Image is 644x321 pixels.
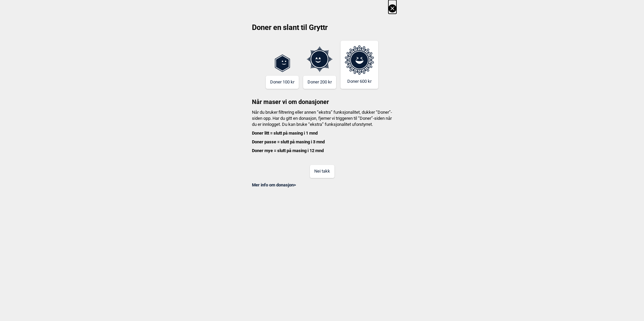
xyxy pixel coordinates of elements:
[248,109,396,154] h4: Når du bruker filtrering eller annen “ekstra” funksjonalitet, dukker “Doner”-siden opp. Har du gi...
[252,139,325,144] b: Doner passe = slutt på masing i 3 mnd
[266,76,299,89] button: Doner 100 kr
[252,148,324,153] b: Doner mye = slutt på masing i 12 mnd
[248,23,396,37] h2: Doner en slant til Gryttr
[252,131,318,136] b: Doner litt = slutt på masing i 1 mnd
[310,165,334,178] button: Nei takk
[303,76,336,89] button: Doner 200 kr
[341,41,378,89] button: Doner 600 kr
[248,89,396,106] h3: Når maser vi om donasjoner
[252,182,296,187] a: Mer info om donasjon>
